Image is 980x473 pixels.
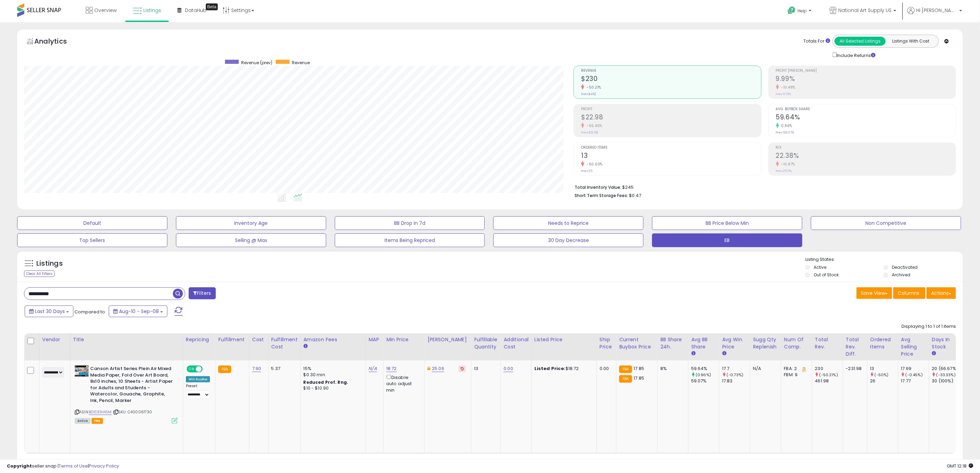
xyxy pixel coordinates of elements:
[185,7,206,14] span: DataHub
[369,365,377,372] a: N/A
[252,365,261,372] a: 7.90
[474,336,498,350] div: Fulfillable Quantity
[784,336,809,350] div: Num of Comp.
[75,418,91,424] span: All listings currently available for purchase on Amazon
[432,365,444,372] a: 25.06
[803,38,830,45] div: Totals For
[811,216,961,230] button: Non Competitive
[7,463,119,470] div: seller snap | |
[493,216,644,230] button: Needs to Reprice
[386,365,397,372] a: 18.72
[814,264,826,270] label: Active
[870,378,898,384] div: 26
[805,256,963,263] p: Listing States:
[660,336,685,350] div: BB Share 24h.
[252,336,265,343] div: Cost
[784,372,807,378] div: FBM: 9
[916,7,957,14] span: Hi [PERSON_NAME]
[304,366,361,372] div: 15%
[870,366,898,372] div: 13
[17,216,167,230] button: Default
[619,366,632,373] small: FBA
[885,37,936,46] button: Listings With Cost
[113,409,152,415] span: | SKU: C400061730
[727,372,743,378] small: (-0.73%)
[926,287,956,299] button: Actions
[17,233,167,247] button: Top Sellers
[652,233,802,247] button: EB
[584,162,603,167] small: -50.00%
[776,169,792,173] small: Prev: 25.11%
[906,372,923,378] small: (-0.45%)
[335,216,485,230] button: BB Drop in 7d
[575,184,621,190] b: Total Inventory Value:
[600,366,611,372] div: 0.00
[581,113,761,123] h2: $22.98
[386,373,419,393] div: Disable auto adjust min
[304,336,363,343] div: Amazon Fees
[691,366,719,372] div: 59.64%
[629,192,641,199] span: $0.47
[119,308,159,315] span: Aug-10 - Sep-08
[932,350,936,357] small: Days In Stock.
[534,365,566,372] b: Listed Price:
[696,372,711,378] small: (0.96%)
[504,336,529,350] div: Additional Cost
[176,233,326,247] button: Selling @ Max
[534,366,591,372] div: $18.72
[722,350,726,357] small: Avg Win Price.
[202,366,213,372] span: OFF
[875,372,889,378] small: (-50%)
[779,85,796,90] small: -10.48%
[779,162,795,167] small: -10.87%
[936,372,956,378] small: (-33.33%)
[691,378,719,384] div: 59.07%
[369,336,380,343] div: MAP
[581,146,761,150] span: Ordered Items
[34,36,80,48] h5: Analytics
[581,169,592,173] small: Prev: 26
[722,336,747,350] div: Avg Win Price
[827,51,884,59] div: Include Returns
[386,336,422,343] div: Min Price
[304,343,308,349] small: Amazon Fees.
[776,92,791,96] small: Prev: 11.16%
[815,336,840,350] div: Total Rev.
[776,69,956,73] span: Profit [PERSON_NAME]
[74,309,106,315] span: Compared to:
[947,463,973,469] span: 2025-10-9 12:18 GMT
[932,336,957,350] div: Days In Stock
[534,336,594,343] div: Listed Price
[335,233,485,247] button: Items Being Repriced
[75,366,178,423] div: ASIN:
[271,336,298,350] div: Fulfillment Cost
[753,336,778,350] div: Sugg Qty Replenish
[893,287,925,299] button: Columns
[75,366,88,377] img: 51npXnY3ytL._SL40_.jpg
[186,336,213,343] div: Repricing
[815,378,843,384] div: 461.98
[901,323,956,330] div: Displaying 1 to 1 of 1 items
[932,366,960,372] div: 20 (66.67%)
[798,8,807,14] span: Help
[838,7,892,14] span: National Art Supply US
[835,37,886,46] button: All Selected Listings
[750,333,781,360] th: Please note that this number is a calculation based on your required days of coverage and your ve...
[846,336,864,358] div: Total Rev. Diff.
[218,366,231,373] small: FBA
[59,463,88,469] a: Terms of Use
[870,336,895,350] div: Ordered Items
[907,7,962,22] a: Hi [PERSON_NAME]
[581,92,596,96] small: Prev: $462
[292,60,310,66] span: Revenue
[776,152,956,161] h2: 22.38%
[691,336,716,350] div: Avg BB Share
[652,216,802,230] button: BB Price Below Min
[427,336,468,343] div: [PERSON_NAME]
[776,107,956,111] span: Avg. Buybox Share
[898,290,919,297] span: Columns
[109,305,167,317] button: Aug-10 - Sep-08
[493,233,644,247] button: 30 Day Decrease
[819,372,838,378] small: (-50.21%)
[932,378,960,384] div: 30 (100%)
